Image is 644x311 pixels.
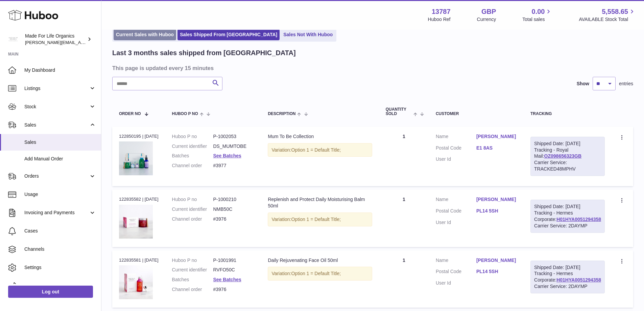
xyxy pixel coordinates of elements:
[379,127,429,186] td: 1
[619,81,633,87] span: entries
[436,133,476,141] dt: Name
[534,223,601,229] div: Carrier Service: 2DAYMP
[213,277,241,282] a: See Batches
[8,286,93,298] a: Log out
[534,140,601,147] div: Shipped Date: [DATE]
[213,267,254,273] dd: RVFO50C
[24,228,96,234] span: Cases
[436,257,476,265] dt: Name
[476,196,517,203] a: [PERSON_NAME]
[213,196,254,203] dd: P-1000210
[24,85,89,92] span: Listings
[25,33,86,46] div: Made For Life Organics
[172,162,213,169] dt: Channel order
[281,29,335,40] a: Sales Not With Huboo
[530,112,605,116] div: Tracking
[119,205,153,239] img: replenish-and-protect-daily-moisturising-balm-50ml-nmb50c-1.jpg
[119,112,141,116] span: Order No
[436,145,476,153] dt: Postal Code
[268,112,295,116] span: Description
[24,246,96,252] span: Channels
[556,217,601,222] a: H01HYA0051294358
[172,196,213,203] dt: Huboo P no
[172,133,213,140] dt: Huboo P no
[268,143,372,157] div: Variation:
[119,265,153,299] img: daily-rejuvenating-face-oil-50ml-rvfo50c-1.jpg
[172,286,213,293] dt: Channel order
[432,7,451,16] strong: 13787
[114,29,176,40] a: Current Sales with Huboo
[544,153,582,159] a: OZ098656323GB
[213,153,241,158] a: See Batches
[119,133,159,139] div: 122850195 | [DATE]
[534,159,601,172] div: Carrier Service: TRACKED48MPHV
[172,267,213,273] dt: Current identifier
[476,145,517,151] a: E1 8AS
[534,283,601,290] div: Carrier Service: 2DAYMP
[522,16,552,23] span: Total sales
[532,7,545,16] span: 0.00
[172,216,213,222] dt: Channel order
[268,267,372,281] div: Variation:
[268,133,372,140] div: Mum To Be Collection
[24,122,89,128] span: Sales
[112,48,296,58] h2: Last 3 months sales shipped from [GEOGRAPHIC_DATA]
[268,257,372,264] div: Daily Rejuvenating Face Oil 50ml
[291,271,341,276] span: Option 1 = Default Title;
[213,206,254,213] dd: NMB50C
[172,276,213,283] dt: Batches
[24,264,96,271] span: Settings
[379,250,429,308] td: 1
[379,190,429,247] td: 1
[24,191,96,198] span: Usage
[177,29,280,40] a: Sales Shipped From [GEOGRAPHIC_DATA]
[213,133,254,140] dd: P-1002053
[112,64,631,72] h3: This page is updated every 15 minutes
[436,208,476,216] dt: Postal Code
[213,216,254,222] dd: #3976
[24,209,89,216] span: Invoicing and Payments
[119,257,159,263] div: 122835581 | [DATE]
[436,219,476,226] dt: User Id
[119,196,159,202] div: 122835582 | [DATE]
[530,261,605,294] div: Tracking - Hermes Corporate:
[476,257,517,264] a: [PERSON_NAME]
[172,143,213,150] dt: Current identifier
[172,153,213,159] dt: Batches
[119,141,153,175] img: mum-to-be-collection-DS_MUMTOBE-1-2.jpg
[522,7,552,23] a: 0.00 Total sales
[436,268,476,276] dt: Postal Code
[24,104,89,110] span: Stock
[172,206,213,213] dt: Current identifier
[172,112,198,116] span: Huboo P no
[436,196,476,204] dt: Name
[213,257,254,264] dd: P-1001991
[291,147,341,153] span: Option 1 = Default Title;
[386,107,412,116] span: Quantity Sold
[476,268,517,275] a: PL14 5SH
[213,143,254,150] dd: DS_MUMTOBE
[436,280,476,286] dt: User Id
[24,156,96,162] span: Add Manual Order
[556,277,601,283] a: H01HYA0051294358
[24,173,89,179] span: Orders
[481,7,496,16] strong: GBP
[24,67,96,73] span: My Dashboard
[602,7,628,16] span: 5,558.65
[436,112,517,116] div: Customer
[477,16,496,23] div: Currency
[8,34,18,44] img: geoff.winwood@madeforlifeorganics.com
[24,139,96,146] span: Sales
[476,208,517,214] a: PL14 5SH
[213,162,254,169] dd: #3977
[577,81,589,87] label: Show
[436,156,476,162] dt: User Id
[213,286,254,293] dd: #3976
[579,7,636,23] a: 5,558.65 AVAILABLE Stock Total
[268,196,372,209] div: Replenish and Protect Daily Moisturising Balm 50ml
[172,257,213,264] dt: Huboo P no
[428,16,451,23] div: Huboo Ref
[25,40,172,45] span: [PERSON_NAME][EMAIL_ADDRESS][PERSON_NAME][DOMAIN_NAME]
[24,283,96,289] span: Returns
[530,200,605,233] div: Tracking - Hermes Corporate:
